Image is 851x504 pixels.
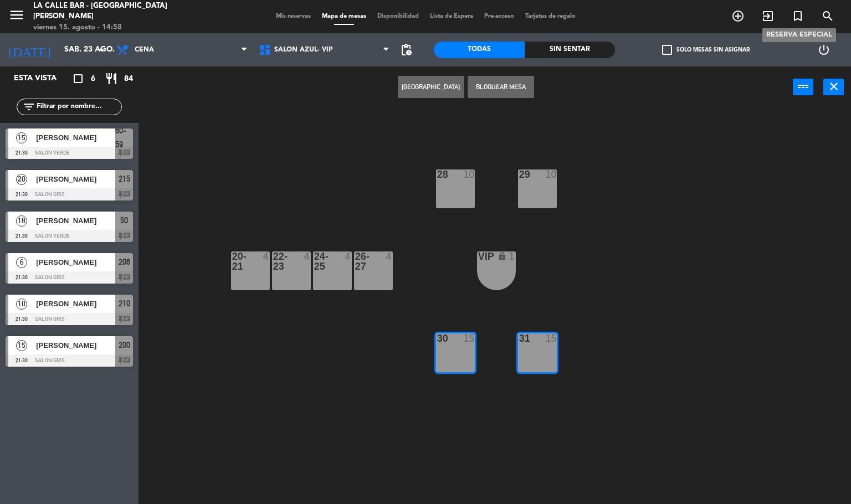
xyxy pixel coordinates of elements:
[345,251,352,261] div: 4
[464,333,475,343] div: 15
[525,42,616,58] div: Sin sentar
[662,45,672,55] span: check_box_outline_blank
[95,43,108,56] i: arrow_drop_down
[120,214,128,227] span: 50
[22,100,35,114] i: filter_list
[478,251,479,261] div: VIP
[355,251,356,271] div: 26-27
[797,80,810,93] i: power_input
[823,79,844,95] button: close
[119,255,130,269] span: 206
[91,73,95,85] span: 6
[479,13,520,19] span: Pre-acceso
[498,251,507,261] i: lock
[761,9,775,23] i: exit_to_app
[519,169,520,179] div: 29
[119,297,130,310] span: 210
[546,333,557,343] div: 15
[437,333,438,343] div: 30
[316,13,372,19] span: Mapa de mesas
[105,72,118,85] i: restaurant
[36,215,115,227] span: [PERSON_NAME]
[821,9,834,23] i: search
[398,76,464,98] button: [GEOGRAPHIC_DATA]
[135,46,154,54] span: Cena
[71,72,85,85] i: crop_square
[304,251,311,261] div: 4
[119,172,130,186] span: 215
[434,42,525,58] div: Todas
[124,73,133,85] span: 84
[36,173,115,185] span: [PERSON_NAME]
[509,251,516,261] div: 1
[827,80,840,93] i: close
[424,13,479,19] span: Lista de Espera
[115,124,133,151] span: 60-59
[731,9,745,23] i: add_circle_outline
[464,169,475,179] div: 10
[8,7,25,23] i: menu
[16,340,27,351] span: 15
[520,13,581,19] span: Tarjetas de regalo
[263,251,270,261] div: 4
[762,28,836,42] div: Reserva especial
[817,43,831,56] i: power_settings_new
[6,72,80,85] div: Esta vista
[16,132,27,143] span: 15
[36,256,115,268] span: [PERSON_NAME]
[16,299,27,310] span: 10
[399,43,413,56] span: pending_actions
[16,257,27,268] span: 6
[793,79,813,95] button: power_input
[270,13,316,19] span: Mis reservas
[546,169,557,179] div: 10
[273,251,274,271] div: 22-23
[232,251,233,271] div: 20-21
[8,7,25,27] button: menu
[386,251,393,261] div: 4
[16,174,27,185] span: 20
[519,333,520,343] div: 31
[36,298,115,310] span: [PERSON_NAME]
[16,215,27,227] span: 18
[36,340,115,351] span: [PERSON_NAME]
[468,76,534,98] button: Bloquear Mesa
[274,46,333,54] span: SALON AZUL- VIP
[119,338,130,352] span: 200
[33,1,204,22] div: La Calle Bar - [GEOGRAPHIC_DATA][PERSON_NAME]
[36,132,115,143] span: [PERSON_NAME]
[33,22,204,33] div: viernes 15. agosto - 14:58
[662,45,750,55] label: Solo mesas sin asignar
[791,9,804,23] i: turned_in_not
[314,251,315,271] div: 24-25
[35,101,121,113] input: Filtrar por nombre...
[437,169,438,179] div: 28
[372,13,424,19] span: Disponibilidad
